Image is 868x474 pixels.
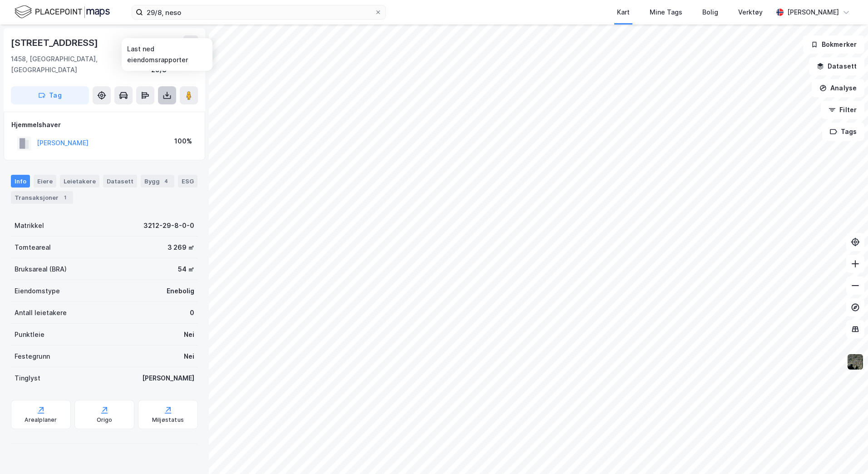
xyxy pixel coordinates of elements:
button: Analyse [812,79,864,97]
div: 3212-29-8-0-0 [143,220,194,231]
div: 100% [174,136,192,147]
div: Enebolig [167,286,194,296]
div: 3 269 ㎡ [168,242,194,253]
div: Eiendomstype [15,286,60,296]
div: Arealplaner [25,416,57,424]
div: Kart [617,7,630,18]
div: 4 [162,177,171,186]
input: Søk på adresse, matrikkel, gårdeiere, leietakere eller personer [143,5,375,19]
div: Verktøy [738,7,763,18]
div: Nei [184,351,194,362]
div: Mine Tags [650,7,682,18]
iframe: Chat Widget [823,430,868,474]
div: ESG [178,175,197,188]
div: 1458, [GEOGRAPHIC_DATA], [GEOGRAPHIC_DATA] [11,54,151,75]
div: Miljøstatus [152,416,184,424]
div: [PERSON_NAME] [142,373,194,384]
button: Tag [11,86,89,104]
button: Datasett [809,57,864,75]
div: Kontrollprogram for chat [823,430,868,474]
button: Tags [822,123,864,141]
div: [PERSON_NAME] [787,7,839,18]
img: 9k= [847,353,864,370]
div: Bruksareal (BRA) [15,264,67,275]
div: Bygg [141,175,174,188]
div: Origo [97,416,113,424]
div: [STREET_ADDRESS] [11,35,100,50]
div: Punktleie [15,329,44,340]
div: Hjemmelshaver [11,119,197,130]
img: logo.f888ab2527a4732fd821a326f86c7f29.svg [15,4,110,20]
div: Nei [184,329,194,340]
div: Transaksjoner [11,191,73,204]
div: 0 [190,307,194,318]
div: Info [11,175,30,188]
div: Eiere [34,175,56,188]
div: Bolig [702,7,718,18]
div: Antall leietakere [15,307,67,318]
div: Nesodden, 29/8 [151,54,198,75]
div: Matrikkel [15,220,44,231]
div: 1 [60,193,69,202]
div: 54 ㎡ [178,264,194,275]
div: Leietakere [60,175,99,188]
button: Bokmerker [803,35,864,54]
div: Datasett [103,175,137,188]
div: Tinglyst [15,373,40,384]
div: Festegrunn [15,351,50,362]
button: Filter [821,101,864,119]
div: Tomteareal [15,242,51,253]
